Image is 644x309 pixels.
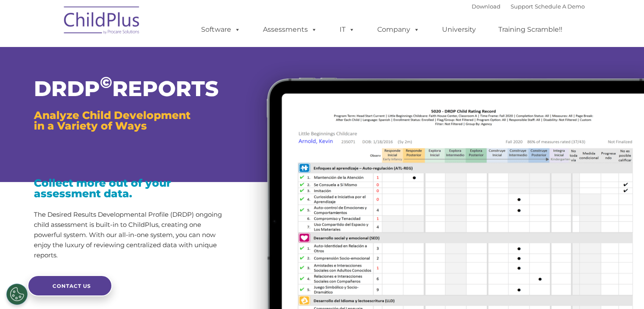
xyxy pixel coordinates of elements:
p: The Desired Results Developmental Profile (DRDP) ongoing child assessment is built-in to ChildPlu... [34,210,229,260]
a: CONTACT US [28,275,112,296]
font: | [472,3,585,10]
h3: Collect more out of your assessment data. [34,178,229,199]
a: Company [369,21,428,38]
a: University [434,21,484,38]
button: Cookies Settings [6,284,28,305]
span: in a Variety of Ways [34,119,147,132]
a: IT [331,21,363,38]
a: Support [511,3,533,10]
img: ChildPlus by Procare Solutions [60,0,144,43]
sup: © [100,73,112,92]
a: Download [472,3,500,10]
span: CONTACT US [53,283,91,289]
a: Training Scramble!! [490,21,571,38]
h1: DRDP REPORTS [34,78,229,99]
a: Software [193,21,249,38]
a: Schedule A Demo [535,3,585,10]
a: Assessments [254,21,326,38]
span: Analyze Child Development [34,109,191,121]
